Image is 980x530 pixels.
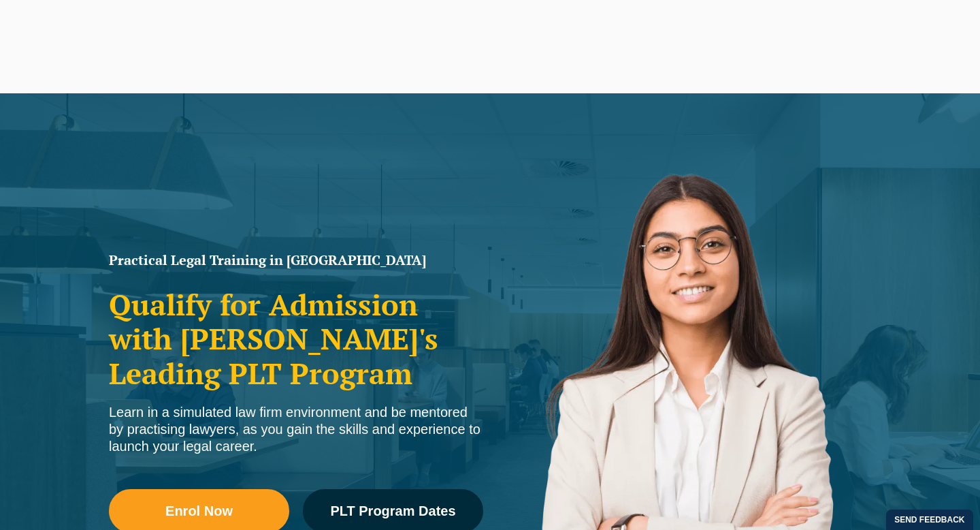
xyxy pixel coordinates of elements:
[330,504,455,518] span: PLT Program Dates
[109,404,483,455] div: Learn in a simulated law firm environment and be mentored by practising lawyers, as you gain the ...
[109,253,483,267] h1: Practical Legal Training in [GEOGRAPHIC_DATA]
[109,287,483,390] h2: Qualify for Admission with [PERSON_NAME]'s Leading PLT Program
[165,504,233,518] span: Enrol Now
